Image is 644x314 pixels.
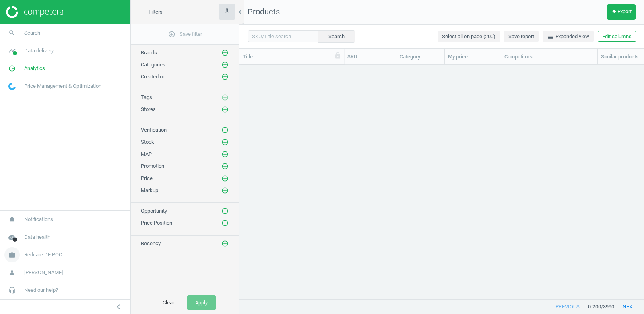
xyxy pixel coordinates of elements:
i: add_circle_outline [221,94,229,101]
div: My price [448,53,497,60]
i: chevron_left [235,7,245,17]
button: add_circle_outline [221,138,229,146]
span: Products [248,7,280,17]
button: add_circle_outline [221,105,229,114]
i: add_circle_outline [221,240,229,247]
i: get_app [611,9,617,15]
span: Recency [141,240,161,246]
button: add_circle_outline [221,150,229,158]
button: add_circle_outline [221,93,229,101]
button: Apply [187,295,216,310]
span: 0 - 200 [588,303,601,310]
i: person [4,265,20,280]
button: add_circle_outline [221,73,229,81]
button: Save report [504,31,539,42]
button: add_circle_outline [221,126,229,134]
i: add_circle_outline [221,49,229,56]
span: Analytics [24,65,45,72]
span: Data delivery [24,47,54,54]
i: work [4,247,20,262]
div: Competitors [504,53,594,60]
span: Filters [149,8,163,16]
span: Expanded view [547,33,589,40]
button: next [614,300,644,314]
button: add_circle_outline [221,61,229,69]
span: Markup [141,187,158,193]
span: Tags [141,94,152,100]
i: headset_mic [4,283,20,298]
div: SKU [347,53,393,60]
span: Search [24,29,40,37]
div: Title [243,53,341,60]
span: Brands [141,50,157,56]
span: MAP [141,151,152,157]
i: add_circle_outline [221,106,229,113]
span: Export [611,9,632,15]
button: Edit columns [598,31,636,42]
span: / 3990 [601,303,614,310]
i: chevron_left [114,302,123,312]
button: Clear [154,295,183,310]
span: Stores [141,106,156,112]
span: Need our help? [24,287,58,294]
span: Stock [141,139,154,145]
span: Price Position [141,220,172,226]
button: add_circle_outlineSave filter [131,26,239,42]
span: Created on [141,74,165,80]
button: add_circle_outline [221,174,229,182]
button: add_circle_outline [221,49,229,57]
i: add_circle_outline [221,219,229,227]
span: Select all on page (200) [442,33,495,40]
button: add_circle_outline [221,186,229,194]
i: pie_chart_outlined [4,61,20,76]
img: ajHJNr6hYgQAAAAASUVORK5CYII= [6,6,63,18]
input: SKU/Title search [248,30,318,42]
span: [PERSON_NAME] [24,269,63,276]
button: get_appExport [607,4,636,20]
i: add_circle_outline [221,163,229,170]
i: add_circle_outline [221,151,229,158]
div: grid [239,65,644,300]
i: horizontal_split [547,33,553,40]
button: Search [318,30,355,42]
button: Select all on page (200) [438,31,500,42]
span: Save report [508,33,534,40]
button: add_circle_outline [221,207,229,215]
span: Notifications [24,216,53,223]
button: horizontal_splitExpanded view [543,31,594,42]
i: cloud_done [4,229,20,245]
span: Save filter [168,31,202,38]
button: previous [547,300,588,314]
span: Data health [24,233,50,241]
i: filter_list [135,7,144,17]
span: Opportunity [141,208,167,214]
button: chevron_left [108,302,128,312]
img: wGWNvw8QSZomAAAAABJRU5ErkJggg== [8,83,16,90]
span: Verification [141,127,167,133]
button: add_circle_outline [221,219,229,227]
span: Promotion [141,163,164,169]
i: add_circle_outline [168,31,175,38]
span: Redcare DE POC [24,251,62,258]
i: timeline [4,43,20,58]
span: Price Management & Optimization [24,83,101,90]
i: search [4,25,20,41]
button: add_circle_outline [221,240,229,248]
i: notifications [4,212,20,227]
span: Categories [141,62,165,68]
span: Price [141,175,153,181]
button: add_circle_outline [221,162,229,170]
div: Category [400,53,441,60]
